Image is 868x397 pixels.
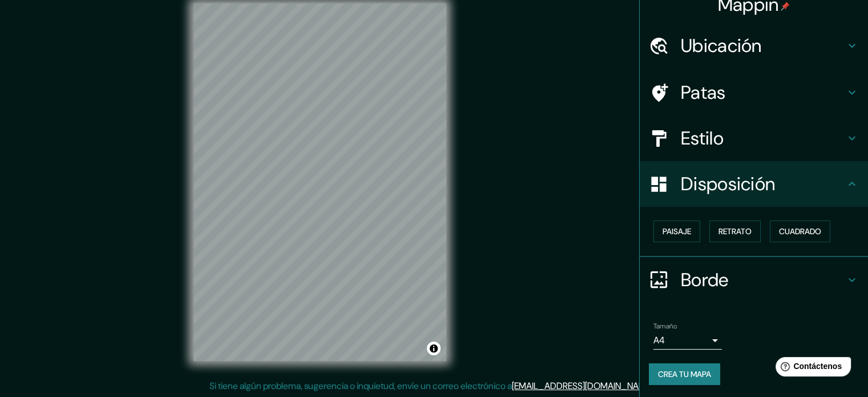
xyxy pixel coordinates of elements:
[653,220,700,242] button: Paisaje
[653,322,677,331] font: Tamaño
[766,352,855,384] iframe: Lanzador de widgets de ayuda
[640,115,868,161] div: Estilo
[770,220,830,242] button: Cuadrado
[681,34,762,58] font: Ubicación
[663,226,691,236] font: Paisaje
[681,268,729,292] font: Borde
[640,23,868,69] div: Ubicación
[640,161,868,207] div: Disposición
[781,2,790,11] img: pin-icon.png
[640,70,868,115] div: Patas
[681,81,726,105] font: Patas
[193,3,446,361] canvas: Mapa
[427,342,441,355] button: Activar o desactivar atribución
[209,380,512,392] font: Si tiene algún problema, sugerencia o inquietud, envíe un correo electrónico a
[653,331,722,350] div: A4
[640,257,868,303] div: Borde
[681,126,724,150] font: Estilo
[512,380,653,392] a: [EMAIL_ADDRESS][DOMAIN_NAME]
[709,220,761,242] button: Retrato
[681,172,775,196] font: Disposición
[658,369,711,379] font: Crea tu mapa
[718,226,752,236] font: Retrato
[779,226,821,236] font: Cuadrado
[649,363,720,385] button: Crea tu mapa
[653,334,665,346] font: A4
